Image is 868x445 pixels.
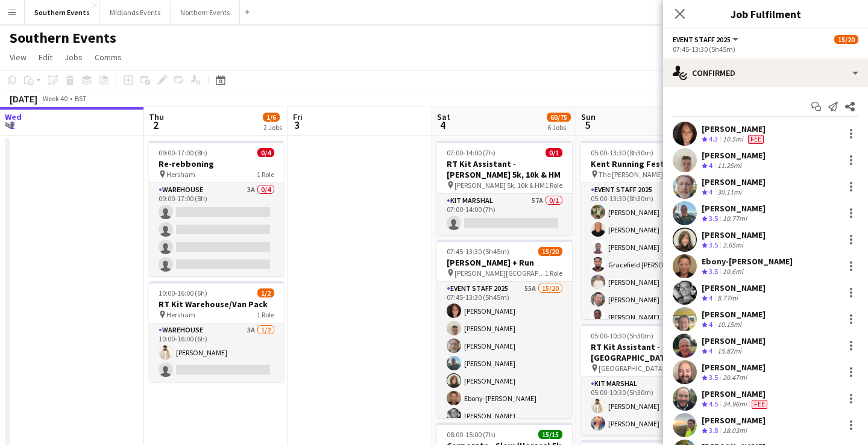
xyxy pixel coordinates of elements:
span: 05:00-10:30 (5h30m) [591,331,653,340]
span: 4 [709,293,712,302]
div: 18.03mi [720,426,749,436]
app-card-role: Kit Marshal57A0/107:00-14:00 (7h) [437,194,572,235]
span: Sat [437,111,450,122]
span: Fri [293,111,303,122]
span: 1/2 [257,288,274,297]
span: Hersham [166,170,195,179]
span: 07:45-13:30 (5h45m) [447,247,509,256]
div: 10.77mi [720,214,749,224]
app-job-card: 07:45-13:30 (5h45m)15/20[PERSON_NAME] + Run [PERSON_NAME][GEOGRAPHIC_DATA], [GEOGRAPHIC_DATA], [G... [437,240,572,418]
span: 3.5 [709,240,718,249]
div: [PERSON_NAME] [702,176,766,187]
h3: RT Kit Assistant - [PERSON_NAME] 5k, 10k & HM [437,158,572,180]
div: [PERSON_NAME] [702,123,766,134]
app-card-role: Warehouse3A1/210:00-16:00 (6h)[PERSON_NAME] [149,323,284,382]
div: BST [75,94,87,103]
app-card-role: Kit Marshal2/205:00-10:30 (5h30m)[PERSON_NAME][PERSON_NAME] [581,377,716,435]
span: 15/20 [834,35,858,44]
span: 3.5 [709,267,718,276]
div: [PERSON_NAME] [702,203,766,214]
span: View [10,52,27,63]
app-job-card: 07:00-14:00 (7h)0/1RT Kit Assistant - [PERSON_NAME] 5k, 10k & HM [PERSON_NAME] 5k, 10k & HM1 Role... [437,141,572,235]
button: Northern Events [171,1,240,24]
span: 15/20 [538,247,562,256]
span: 0/1 [546,148,562,157]
span: 0/4 [257,148,274,157]
h1: Southern Events [10,29,116,47]
span: Thu [149,111,164,122]
span: Hersham [166,310,195,319]
app-card-role: Warehouse3A0/409:00-17:00 (8h) [149,183,284,276]
span: 4 [709,161,712,170]
app-job-card: 05:00-10:30 (5h30m)2/2RT Kit Assistant - [GEOGRAPHIC_DATA] 10k [GEOGRAPHIC_DATA]1 RoleKit Marshal... [581,324,716,435]
div: 07:45-13:30 (5h45m) [673,45,858,54]
div: 15.82mi [715,346,744,356]
span: [PERSON_NAME][GEOGRAPHIC_DATA], [GEOGRAPHIC_DATA], [GEOGRAPHIC_DATA] [454,269,545,278]
div: [DATE] [10,93,37,105]
div: [PERSON_NAME] [702,282,766,293]
span: 3.5 [709,214,718,223]
span: 60/75 [547,113,571,122]
div: 10:00-16:00 (6h)1/2RT Kit Warehouse/Van Pack Hersham1 RoleWarehouse3A1/210:00-16:00 (6h)[PERSON_N... [149,281,284,382]
app-job-card: 05:00-13:30 (8h30m)21/21Kent Running Festival The [PERSON_NAME][GEOGRAPHIC_DATA]1 RoleEvent Staff... [581,141,716,319]
a: Comms [90,49,127,65]
span: Jobs [64,52,83,63]
span: 09:00-17:00 (8h) [159,148,207,157]
div: 2.65mi [720,240,746,251]
div: 09:00-17:00 (8h)0/4Re-rebboning Hersham1 RoleWarehouse3A0/409:00-17:00 (8h) [149,141,284,276]
span: Sun [581,111,596,122]
span: 1 [3,118,22,132]
div: 10.5mi [720,134,746,145]
div: 20.47mi [720,373,749,383]
div: Ebony-[PERSON_NAME] [702,256,793,267]
div: [PERSON_NAME] [702,415,766,426]
span: 2 [147,118,164,132]
h3: RT Kit Warehouse/Van Pack [149,299,284,310]
span: 1/6 [263,113,280,122]
button: Southern Events [25,1,100,24]
span: 4 [435,118,450,132]
a: View [5,49,31,65]
span: 3.5 [709,373,718,382]
span: Event Staff 2025 [673,35,731,44]
div: 2 Jobs [263,123,282,132]
div: 8.77mi [715,293,740,303]
span: 4 [709,320,712,329]
h3: [PERSON_NAME] + Run [437,257,572,268]
span: [GEOGRAPHIC_DATA] [599,364,665,373]
span: 05:00-13:30 (8h30m) [591,148,653,157]
a: Jobs [60,49,87,65]
h3: RT Kit Assistant - [GEOGRAPHIC_DATA] 10k [581,341,716,363]
h3: Kent Running Festival [581,158,716,169]
span: The [PERSON_NAME][GEOGRAPHIC_DATA] [599,170,689,179]
span: 4 [709,346,712,355]
span: 15/15 [538,430,562,439]
div: [PERSON_NAME] [702,362,766,373]
div: [PERSON_NAME] [702,309,766,320]
div: [PERSON_NAME] [702,150,766,161]
span: 08:00-15:00 (7h) [447,430,495,439]
span: 4.5 [709,399,718,408]
span: 1 Role [257,170,274,179]
span: Edit [39,52,52,63]
div: 6 Jobs [547,123,570,132]
div: [PERSON_NAME] [702,335,766,346]
span: Comms [95,52,122,63]
span: 5 [579,118,596,132]
div: Crew has different fees then in role [746,134,766,145]
span: Fee [752,400,767,409]
div: [PERSON_NAME] [702,388,770,399]
div: [PERSON_NAME] [702,229,766,240]
span: 1 Role [545,269,562,278]
span: 07:00-14:00 (7h) [447,148,495,157]
div: 34.96mi [720,399,749,409]
span: 4.3 [709,134,718,143]
div: Crew has different fees then in role [749,399,770,409]
div: 11.25mi [715,161,744,171]
button: Event Staff 2025 [673,35,740,44]
span: 10:00-16:00 (6h) [159,288,207,297]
